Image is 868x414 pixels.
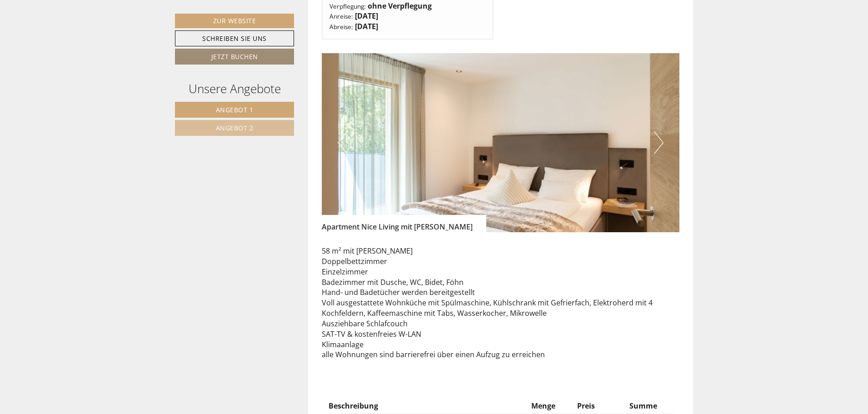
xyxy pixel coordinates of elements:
div: Unsere Angebote [175,80,294,97]
small: Anreise: [329,12,353,20]
img: image [322,53,680,232]
button: Previous [338,131,347,154]
small: Abreise: [329,22,353,31]
a: Schreiben Sie uns [175,30,294,46]
b: ohne Verpflegung [368,1,432,11]
b: [DATE] [355,21,378,31]
th: Summe [626,399,673,413]
th: Preis [574,399,626,413]
button: Next [654,131,663,154]
a: Zur Website [175,14,294,28]
a: Jetzt buchen [175,49,294,65]
b: [DATE] [355,11,378,21]
span: Angebot 1 [216,105,254,114]
span: Angebot 2 [216,124,254,132]
small: Verpflegung: [329,2,366,10]
div: Apartment Nice Living mit [PERSON_NAME] [322,215,486,232]
th: Menge [528,399,574,413]
p: 58 m² mit [PERSON_NAME] Doppelbettzimmer Einzelzimmer Badezimmer mit Dusche, WC, Bidet, Föhn Hand... [322,246,680,360]
th: Beschreibung [329,399,528,413]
